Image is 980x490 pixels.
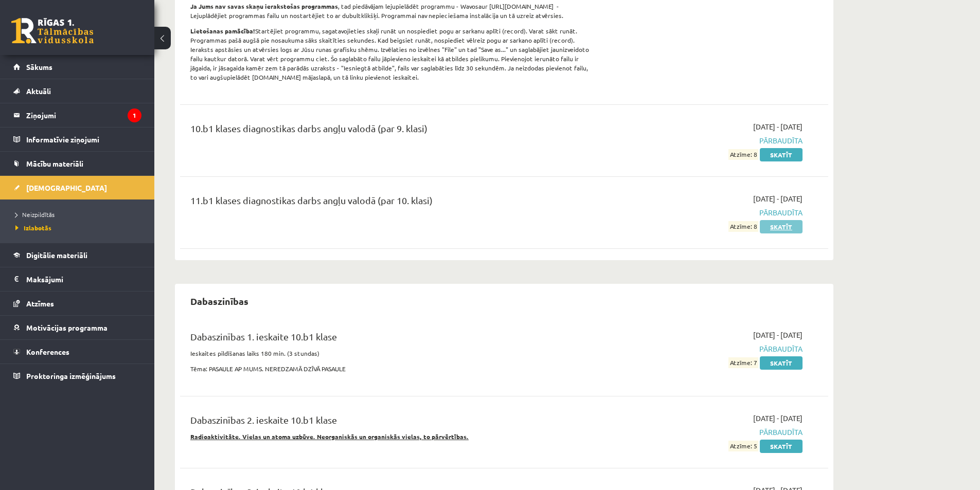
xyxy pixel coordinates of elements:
a: Skatīt [760,440,803,453]
span: Neizpildītās [15,210,55,219]
span: [DATE] - [DATE] [753,121,803,132]
p: Tēma: PASAULE AP MUMS. NEREDZAMĀ DZĪVĀ PASAULE [190,364,593,373]
a: Konferences [13,340,141,364]
span: [DATE] - [DATE] [753,193,803,204]
span: Aktuāli [26,86,51,96]
a: Aktuāli [13,79,141,103]
a: Neizpildītās [15,210,144,219]
span: Izlabotās [15,224,51,232]
a: Digitālie materiāli [13,243,141,267]
a: Maksājumi [13,267,141,291]
a: Ziņojumi1 [13,103,141,127]
i: 1 [128,108,141,122]
div: Dabaszinības 2. ieskaite 10.b1 klase [190,413,593,432]
strong: Ja Jums nav savas skaņu ierakstošas programmas [190,2,338,10]
span: Atzīmes [26,299,54,308]
span: [DATE] - [DATE] [753,330,803,340]
span: [DEMOGRAPHIC_DATA] [26,183,107,192]
span: Konferences [26,347,69,356]
span: Pārbaudīta [609,135,803,146]
span: Atzīme: 7 [728,357,758,368]
span: Sākums [26,62,52,71]
span: Mācību materiāli [26,159,83,168]
a: Rīgas 1. Tālmācības vidusskola [11,18,94,44]
a: Skatīt [760,148,803,161]
span: Motivācijas programma [26,323,108,332]
div: Dabaszinības 1. ieskaite 10.b1 klase [190,330,593,349]
a: Atzīmes [13,292,141,315]
legend: Maksājumi [26,267,141,291]
span: Pārbaudīta [609,343,803,354]
div: 11.b1 klases diagnostikas darbs angļu valodā (par 10. klasi) [190,193,593,212]
legend: Ziņojumi [26,103,141,127]
legend: Informatīvie ziņojumi [26,128,141,151]
span: [DATE] - [DATE] [753,413,803,424]
a: Mācību materiāli [13,152,141,175]
span: Pārbaudīta [609,207,803,218]
p: , tad piedāvājam lejupielādēt programmu - Wavosaur [URL][DOMAIN_NAME] - Lejuplādējiet programmas ... [190,2,593,20]
a: Sākums [13,55,141,79]
a: Motivācijas programma [13,316,141,339]
span: Proktoringa izmēģinājums [26,371,116,380]
span: Atzīme: 8 [728,221,758,232]
a: Skatīt [760,356,803,370]
div: 10.b1 klases diagnostikas darbs angļu valodā (par 9. klasi) [190,121,593,140]
span: Pārbaudīta [609,427,803,438]
h2: Dabaszinības [180,289,259,313]
span: Digitālie materiāli [26,250,87,260]
u: Radioaktivitāte. Vielas un atoma uzbūve. Neorganiskās un organiskās vielas, to pārvērtības. [190,432,469,441]
a: Proktoringa izmēģinājums [13,364,141,388]
a: Informatīvie ziņojumi [13,128,141,151]
span: Atzīme: 5 [728,441,758,451]
a: Izlabotās [15,223,144,232]
span: Atzīme: 8 [728,149,758,160]
p: Startējiet programmu, sagatavojieties skaļi runāt un nospiediet pogu ar sarkanu aplīti (record). ... [190,26,593,82]
strong: Lietošanas pamācība! [190,27,255,35]
p: Ieskaites pildīšanas laiks 180 min. (3 stundas) [190,349,593,358]
a: Skatīt [760,220,803,233]
a: [DEMOGRAPHIC_DATA] [13,176,141,199]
